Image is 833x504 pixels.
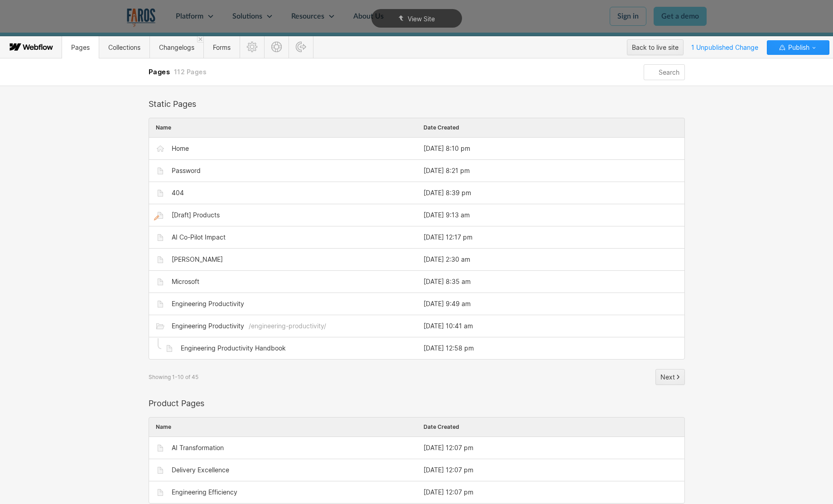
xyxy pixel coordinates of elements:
div: [DATE] 8:35 am [424,278,471,285]
button: Publish [767,40,829,55]
div: Engineering Efficiency [172,489,237,496]
input: Search pages... [644,64,684,80]
div: Product Pages [149,398,685,408]
div: AI Transformation [172,444,224,451]
div: Back to live site [632,41,679,54]
div: [Draft] Products [172,211,220,219]
div: Delivery Excellence [172,466,229,474]
div: [DATE] 2:30 am [424,256,470,263]
div: Engineering Productivity Handbook [181,345,286,352]
div: [DATE] 9:13 am [424,211,470,219]
button: Next [655,369,685,385]
span: Pages [71,43,90,51]
span: Date Created [424,125,459,131]
div: [DATE] 10:41 am [424,322,473,330]
div: [DATE] 12:07 pm [424,489,473,496]
button: Back to live site [627,39,684,55]
div: [DATE] 8:39 pm [424,189,471,197]
div: Name [149,418,417,437]
span: Publish [786,41,809,54]
div: [DATE] 12:58 pm [424,345,474,352]
div: [DATE] 12:07 pm [424,444,473,451]
span: Collections [108,43,140,51]
div: Name [149,118,417,137]
div: [PERSON_NAME] [172,256,223,263]
span: Pages [149,67,170,76]
div: /engineering-productivity/ [249,322,326,330]
div: Password [172,167,201,174]
div: Home [172,145,189,152]
a: Close 'Changelogs' tab [197,36,203,43]
div: Engineering Productivity [172,322,244,330]
span: Forms [213,43,231,51]
div: [DATE] 12:07 pm [424,466,473,474]
span: View Site [408,15,435,23]
div: 404 [172,189,184,197]
div: Showing 1-10 of 45 [149,374,198,380]
div: [DATE] 8:21 pm [424,167,470,174]
div: Microsoft [172,278,199,285]
div: [DATE] 8:10 pm [424,145,470,152]
span: Changelogs [159,43,194,51]
span: 1 Unpublished Change [687,40,762,54]
div: Engineering Productivity [172,300,244,307]
div: Static Pages [149,99,685,109]
div: [DATE] 12:17 pm [424,234,472,241]
div: [DATE] 9:49 am [424,300,471,307]
span: Next [660,370,675,384]
span: Date Created [424,424,459,430]
span: 112 Pages [172,68,207,76]
div: AI Co-Pilot Impact [172,234,226,241]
